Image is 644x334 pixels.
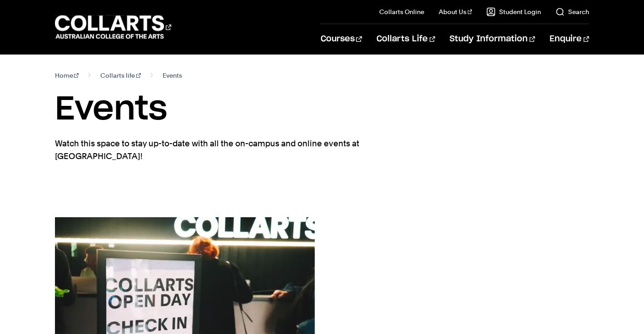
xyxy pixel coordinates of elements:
[55,14,171,40] div: Go to homepage
[55,89,590,130] h1: Events
[439,7,472,16] a: About Us
[100,69,141,82] a: Collarts life
[55,137,386,163] p: Watch this space to stay up-to-date with all the on-campus and online events at [GEOGRAPHIC_DATA]!
[486,7,541,16] a: Student Login
[376,24,435,54] a: Collarts Life
[550,24,589,54] a: Enquire
[321,24,362,54] a: Courses
[555,7,589,16] a: Search
[55,69,79,82] a: Home
[379,7,424,16] a: Collarts Online
[450,24,535,54] a: Study Information
[163,69,182,82] span: Events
